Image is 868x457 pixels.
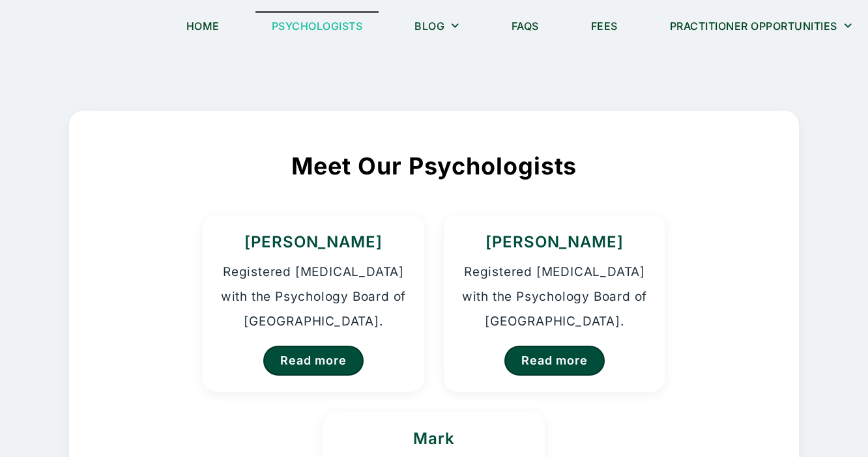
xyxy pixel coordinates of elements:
[460,260,649,334] p: Registered [MEDICAL_DATA] with the Psychology Board of [GEOGRAPHIC_DATA].
[398,11,476,41] a: Blog
[170,11,236,41] a: Home
[460,231,649,253] h3: [PERSON_NAME]
[219,231,408,253] h3: [PERSON_NAME]
[504,346,604,376] a: Read more about Homer
[575,11,634,41] a: Fees
[117,150,751,182] h2: Meet Our Psychologists
[219,260,408,334] p: Registered [MEDICAL_DATA] with the Psychology Board of [GEOGRAPHIC_DATA].
[263,346,363,376] a: Read more about Kristina
[495,11,555,41] a: FAQs
[255,11,379,41] a: Psychologists
[340,428,528,450] h3: Mark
